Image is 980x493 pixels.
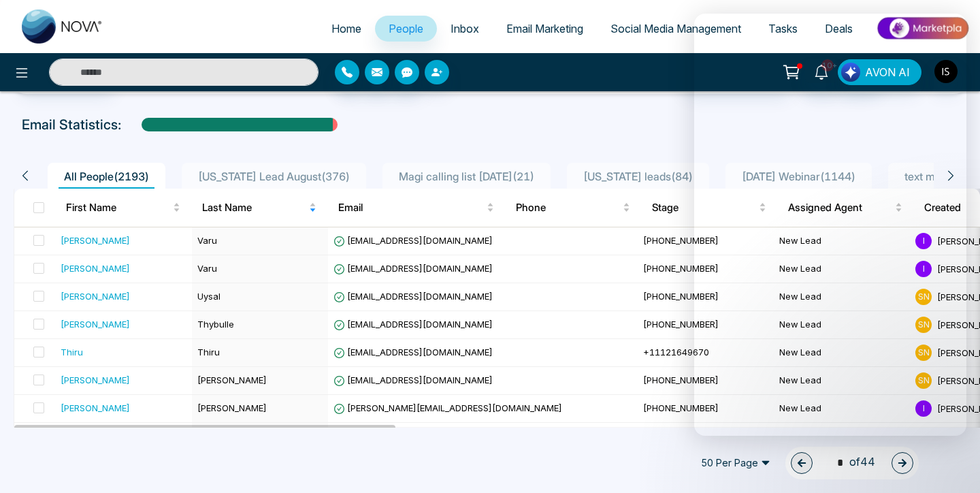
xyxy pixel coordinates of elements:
[643,375,719,385] span: [PHONE_NUMBER]
[641,189,777,227] th: Stage
[505,189,641,227] th: Phone
[333,235,493,246] span: [EMAIL_ADDRESS][DOMAIN_NAME]
[197,319,234,330] span: Thybulle
[197,347,220,357] span: Thiru
[516,200,620,216] span: Phone
[333,319,493,330] span: [EMAIL_ADDRESS][DOMAIN_NAME]
[193,170,355,183] span: [US_STATE] Lead August ( 376 )
[197,235,217,246] span: Varu
[375,16,437,42] a: People
[578,170,698,183] span: [US_STATE] leads ( 84 )
[934,447,966,479] iframe: Intercom live chat
[873,13,972,44] img: Market-place.gif
[318,16,375,42] a: Home
[437,16,493,42] a: Inbox
[643,402,719,413] span: [PHONE_NUMBER]
[333,291,493,302] span: [EMAIL_ADDRESS][DOMAIN_NAME]
[597,16,755,42] a: Social Media Management
[610,22,741,35] span: Social Media Management
[694,14,966,436] iframe: Intercom live chat
[197,375,267,385] span: [PERSON_NAME]
[331,22,361,35] span: Home
[61,373,130,387] div: [PERSON_NAME]
[197,402,267,413] span: [PERSON_NAME]
[643,347,709,357] span: +11121649670
[197,263,217,274] span: Varu
[61,261,130,275] div: [PERSON_NAME]
[451,22,479,35] span: Inbox
[61,234,130,247] div: [PERSON_NAME]
[829,454,875,472] span: of 44
[652,200,756,216] span: Stage
[643,263,719,274] span: [PHONE_NUMBER]
[643,319,719,330] span: [PHONE_NUMBER]
[61,345,83,359] div: Thiru
[333,402,562,413] span: [PERSON_NAME][EMAIL_ADDRESS][DOMAIN_NAME]
[327,189,505,227] th: Email
[333,375,493,385] span: [EMAIL_ADDRESS][DOMAIN_NAME]
[333,263,493,274] span: [EMAIL_ADDRESS][DOMAIN_NAME]
[493,16,597,42] a: Email Marketing
[55,189,191,227] th: First Name
[59,170,154,183] span: All People ( 2193 )
[202,200,306,216] span: Last Name
[197,291,220,302] span: Uysal
[389,22,423,35] span: People
[333,347,493,357] span: [EMAIL_ADDRESS][DOMAIN_NAME]
[643,235,719,246] span: [PHONE_NUMBER]
[22,114,121,135] p: Email Statistics:
[393,170,540,183] span: Magi calling list [DATE] ( 21 )
[66,200,170,216] span: First Name
[61,289,130,303] div: [PERSON_NAME]
[506,22,583,35] span: Email Marketing
[22,10,103,44] img: Nova CRM Logo
[61,317,130,331] div: [PERSON_NAME]
[691,452,780,474] span: 50 Per Page
[61,401,130,415] div: [PERSON_NAME]
[338,200,484,216] span: Email
[643,291,719,302] span: [PHONE_NUMBER]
